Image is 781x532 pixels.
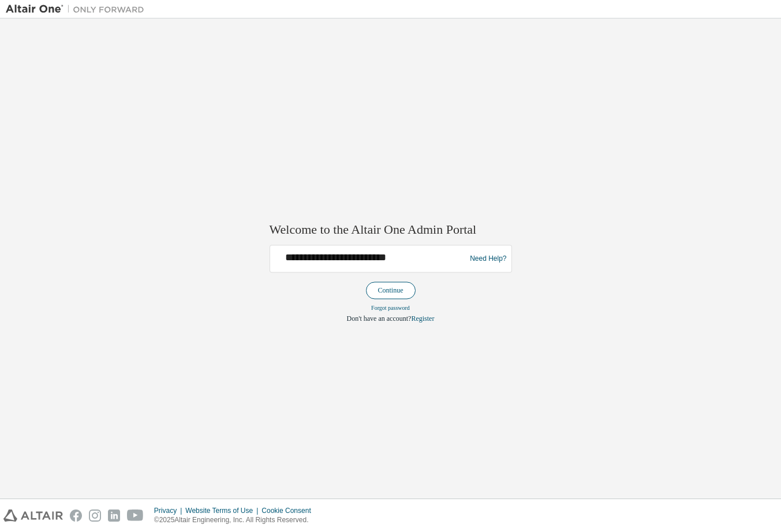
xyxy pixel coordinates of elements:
button: Continue [366,282,416,299]
a: Need Help? [470,258,506,259]
img: youtube.svg [127,509,144,522]
p: © 2025 Altair Engineering, Inc. All Rights Reserved. [154,515,318,525]
span: Don't have an account? [347,315,412,323]
a: Register [411,315,434,323]
img: facebook.svg [70,509,82,522]
img: linkedin.svg [108,509,120,522]
img: altair_logo.svg [3,509,63,522]
h2: Welcome to the Altair One Admin Portal [270,222,512,238]
div: Privacy [154,506,185,515]
img: instagram.svg [89,509,101,522]
img: Altair One [6,3,150,15]
div: Cookie Consent [261,506,317,515]
div: Website Terms of Use [185,506,261,515]
a: Forgot password [371,305,410,312]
